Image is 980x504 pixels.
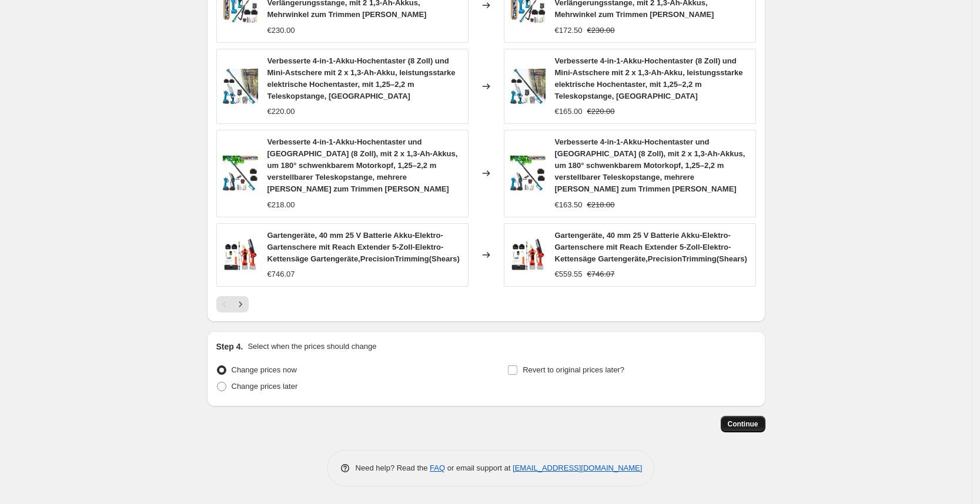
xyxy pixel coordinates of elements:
div: €746.07 [267,268,295,280]
div: €165.00 [555,106,583,117]
div: €163.50 [555,199,583,211]
button: Next [232,296,249,313]
img: 71Oci9h2FlL_80x.jpg [223,156,258,191]
strike: €218.00 [587,199,615,211]
span: Verbesserte 4-in-1-Akku-Hochentaster und [GEOGRAPHIC_DATA] (8 Zoll), mit 2 x 1,3-Ah-Akkus, um 180... [267,137,458,193]
div: €220.00 [267,106,295,117]
strike: €746.07 [587,268,615,280]
span: Verbesserte 4-in-1-Akku-Hochentaster (8 Zoll) und Mini-Astschere mit 2 x 1,3-Ah-Akku, leistungsst... [555,56,743,100]
img: 71VMM5v5b5L_80x.jpg [510,237,546,273]
span: Gartengeräte, 40 mm 25 V Batterie Akku-Elektro-Gartenschere mit Reach Extender 5-Zoll-Elektro-Ket... [555,231,747,263]
span: or email support at [445,463,513,472]
div: €559.55 [555,268,583,280]
a: [EMAIL_ADDRESS][DOMAIN_NAME] [513,463,642,472]
div: €230.00 [267,25,295,36]
span: Change prices now [232,365,297,374]
span: Revert to original prices later? [523,365,624,374]
strike: €230.00 [587,25,615,36]
div: €218.00 [267,199,295,211]
strike: €220.00 [587,106,615,117]
span: Verbesserte 4-in-1-Akku-Hochentaster (8 Zoll) und Mini-Astschere mit 2 x 1,3-Ah-Akku, leistungsst... [267,56,456,100]
img: 71pbnikxFvL_80x.jpg [510,69,546,104]
span: Gartengeräte, 40 mm 25 V Batterie Akku-Elektro-Gartenschere mit Reach Extender 5-Zoll-Elektro-Ket... [267,231,460,263]
h2: Step 4. [216,341,243,352]
img: 71VMM5v5b5L_80x.jpg [223,237,258,273]
span: Need help? Read the [356,463,430,472]
button: Continue [721,416,765,432]
div: €172.50 [555,25,583,36]
span: Continue [728,419,758,429]
p: Select when the prices should change [247,341,376,352]
img: 71pbnikxFvL_80x.jpg [223,69,258,104]
img: 71Oci9h2FlL_80x.jpg [510,156,546,191]
span: Change prices later [232,382,298,391]
span: Verbesserte 4-in-1-Akku-Hochentaster und [GEOGRAPHIC_DATA] (8 Zoll), mit 2 x 1,3-Ah-Akkus, um 180... [555,137,745,193]
a: FAQ [430,463,445,472]
nav: Pagination [216,296,249,313]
